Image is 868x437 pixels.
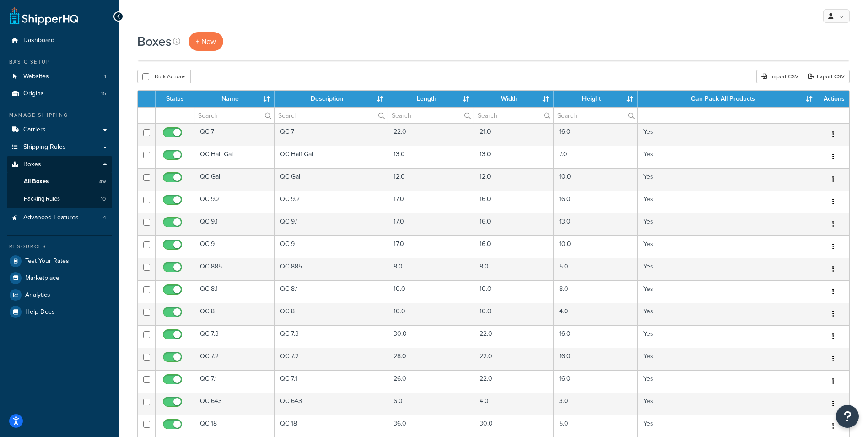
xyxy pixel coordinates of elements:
[7,243,112,251] div: Resources
[194,191,275,213] td: QC 9.2
[388,235,474,258] td: 17.0
[474,168,553,191] td: 12.0
[554,146,638,168] td: 7.0
[554,108,637,123] input: Search
[388,213,474,235] td: 17.0
[137,33,172,50] h1: Boxes
[554,280,638,303] td: 8.0
[638,370,817,393] td: Yes
[7,191,112,208] li: Packing Rules
[24,178,49,186] span: All Boxes
[474,393,553,415] td: 4.0
[474,325,553,348] td: 22.0
[275,123,388,146] td: QC 7
[7,156,112,173] a: Boxes
[25,257,69,265] span: Test Your Rates
[554,348,638,370] td: 16.0
[194,213,275,235] td: QC 9.1
[7,304,112,320] a: Help Docs
[7,68,112,85] a: Websites 1
[275,393,388,415] td: QC 643
[23,214,79,222] span: Advanced Features
[638,348,817,370] td: Yes
[7,191,112,208] a: Packing Rules 10
[554,303,638,325] td: 4.0
[638,258,817,280] td: Yes
[638,325,817,348] td: Yes
[275,258,388,280] td: QC 885
[554,123,638,146] td: 16.0
[194,123,275,146] td: QC 7
[638,123,817,146] td: Yes
[388,370,474,393] td: 26.0
[388,191,474,213] td: 17.0
[275,213,388,235] td: QC 9.1
[474,258,553,280] td: 8.0
[7,121,112,138] a: Carriers
[23,37,54,44] span: Dashboard
[137,70,191,83] button: Bulk Actions
[474,123,553,146] td: 21.0
[196,36,216,47] span: + New
[474,348,553,370] td: 22.0
[24,195,60,203] span: Packing Rules
[474,235,553,258] td: 16.0
[194,325,275,348] td: QC 7.3
[156,91,194,107] th: Status
[388,108,474,123] input: Search
[388,348,474,370] td: 28.0
[474,213,553,235] td: 16.0
[275,108,388,123] input: Search
[7,32,112,49] a: Dashboard
[194,303,275,325] td: QC 8
[101,195,106,203] span: 10
[474,108,553,123] input: Search
[638,235,817,258] td: Yes
[474,191,553,213] td: 16.0
[388,123,474,146] td: 22.0
[638,168,817,191] td: Yes
[275,91,388,107] th: Description : activate to sort column ascending
[388,325,474,348] td: 30.0
[554,213,638,235] td: 13.0
[275,348,388,370] td: QC 7.2
[7,111,112,119] div: Manage Shipping
[836,405,859,428] button: Open Resource Center
[275,325,388,348] td: QC 7.3
[275,168,388,191] td: QC Gal
[194,393,275,415] td: QC 643
[194,235,275,258] td: QC 9
[7,139,112,156] a: Shipping Rules
[275,191,388,213] td: QC 9.2
[104,73,106,81] span: 1
[275,146,388,168] td: QC Half Gal
[554,235,638,258] td: 10.0
[194,146,275,168] td: QC Half Gal
[7,85,112,102] a: Origins 15
[388,393,474,415] td: 6.0
[7,270,112,286] a: Marketplace
[23,161,41,169] span: Boxes
[554,393,638,415] td: 3.0
[638,280,817,303] td: Yes
[25,291,50,299] span: Analytics
[194,108,274,123] input: Search
[25,274,59,282] span: Marketplace
[817,91,849,107] th: Actions
[388,91,474,107] th: Length : activate to sort column ascending
[7,209,112,226] a: Advanced Features 4
[388,258,474,280] td: 8.0
[25,308,55,316] span: Help Docs
[23,126,46,134] span: Carriers
[275,280,388,303] td: QC 8.1
[803,70,850,83] a: Export CSV
[7,287,112,303] a: Analytics
[23,73,49,81] span: Websites
[554,91,638,107] th: Height : activate to sort column ascending
[23,90,44,98] span: Origins
[388,168,474,191] td: 12.0
[7,209,112,226] li: Advanced Features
